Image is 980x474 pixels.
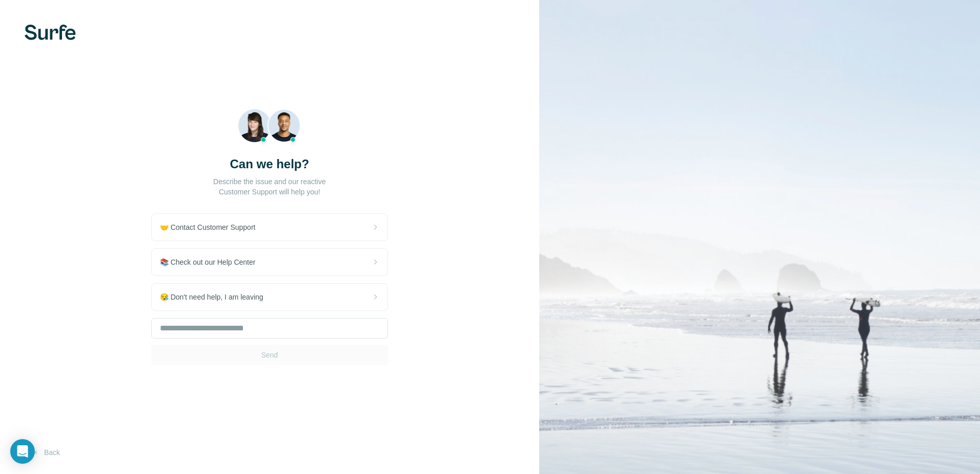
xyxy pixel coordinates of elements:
button: Back [25,443,67,462]
h3: Can we help? [230,156,309,172]
span: 📚 Check out our Help Center [160,257,264,267]
span: 🤝 Contact Customer Support [160,222,264,232]
img: Surfe's logo [25,25,76,40]
img: Beach Photo [238,109,301,147]
div: Open Intercom Messenger [10,439,35,464]
span: 😪 Don't need help, I am leaving [160,292,272,302]
p: Customer Support will help you! [219,187,320,197]
p: Describe the issue and our reactive [213,176,325,187]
